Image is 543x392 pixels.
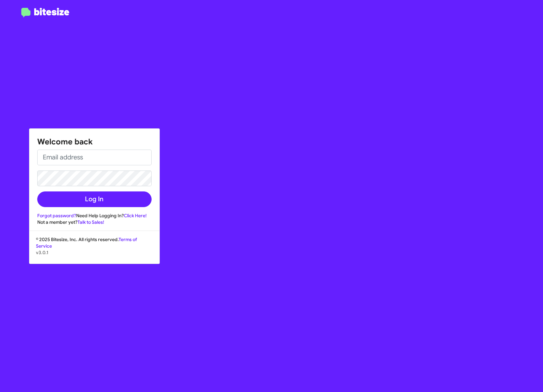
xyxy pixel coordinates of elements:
div: © 2025 Bitesize, Inc. All rights reserved. [29,236,159,264]
a: Terms of Service [36,237,137,249]
a: Click Here! [124,213,147,219]
h1: Welcome back [37,137,152,147]
p: v3.0.1 [36,249,153,256]
div: Need Help Logging In? [37,212,152,219]
input: Email address [37,150,152,165]
button: Log In [37,191,152,207]
a: Forgot password? [37,213,76,219]
a: Talk to Sales! [77,219,104,225]
div: Not a member yet? [37,219,152,225]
